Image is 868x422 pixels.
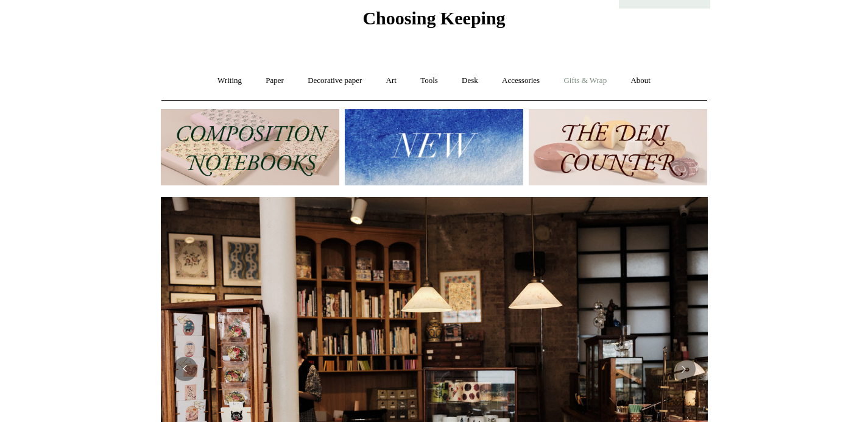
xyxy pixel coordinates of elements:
a: Paper [255,65,295,97]
a: Desk [451,65,489,97]
a: Choosing Keeping [362,18,505,26]
a: Art [375,65,408,97]
img: The Deli Counter [529,109,707,185]
button: Previous [173,357,197,381]
span: Choosing Keeping [362,8,505,28]
img: New.jpg__PID:f73bdf93-380a-4a35-bcfe-7823039498e1 [345,109,523,185]
button: Next [671,357,696,381]
a: Tools [409,65,449,97]
a: Writing [206,65,253,97]
a: Accessories [491,65,551,97]
a: About [619,65,662,97]
img: 202302 Composition ledgers.jpg__PID:69722ee6-fa44-49dd-a067-31375e5d54ec [161,109,339,185]
a: Gifts & Wrap [552,65,618,97]
a: Decorative paper [297,65,373,97]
